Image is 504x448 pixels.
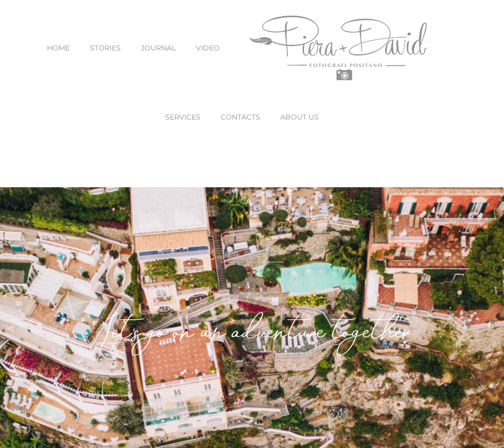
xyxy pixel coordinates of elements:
img: Piera Plus David Photography Positano Logo [250,16,427,80]
span: HOME [47,44,70,51]
span: JOURNAL [141,44,176,51]
a: STORIES [90,27,121,69]
span: VIDEO [196,44,220,51]
a: SERVICES [165,96,200,138]
a: HOME [47,27,70,69]
span: CONTACTS [221,114,260,121]
a: VIDEO [196,27,220,69]
span: SERVICES [165,114,200,121]
a: ABOUT US [280,96,319,138]
span: STORIES [90,44,121,51]
span: ABOUT US [280,114,319,121]
em: Let's go on an adventure together [96,319,408,352]
a: JOURNAL [141,27,176,69]
a: CONTACTS [221,96,260,138]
